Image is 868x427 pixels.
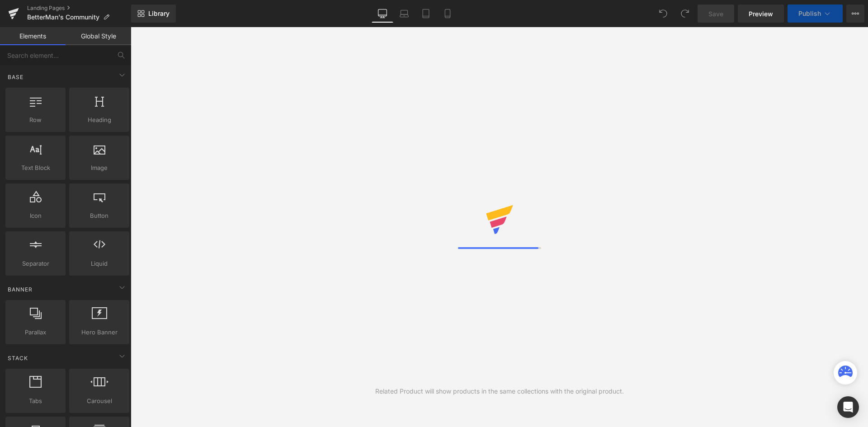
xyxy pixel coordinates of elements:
span: Hero Banner [72,328,127,337]
span: Button [72,211,127,221]
span: Preview [749,9,773,19]
span: Image [72,163,127,173]
span: Stack [7,354,29,362]
span: Carousel [72,396,127,406]
a: New Library [131,5,176,23]
span: BetterMan's Community [27,14,99,21]
a: Preview [738,5,784,23]
a: Mobile [437,5,458,23]
span: Separator [8,259,63,268]
a: Tablet [415,5,437,23]
button: Redo [676,5,694,23]
span: Heading [72,115,127,125]
a: Laptop [393,5,415,23]
span: Base [7,73,24,81]
span: Banner [7,285,33,294]
span: Row [8,115,63,125]
a: Landing Pages [27,5,131,12]
span: Parallax [8,328,63,337]
span: Text Block [8,163,63,173]
button: Undo [654,5,672,23]
span: Liquid [72,259,127,268]
a: Desktop [372,5,393,23]
span: Library [148,9,170,18]
span: Save [708,9,723,19]
div: Open Intercom Messenger [837,396,859,418]
button: Publish [788,5,843,23]
span: Icon [8,211,63,221]
a: Global Style [66,27,131,45]
span: Tabs [8,396,63,406]
button: More [846,5,864,23]
span: Publish [798,10,821,17]
div: Related Product will show products in the same collections with the original product. [375,386,624,396]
